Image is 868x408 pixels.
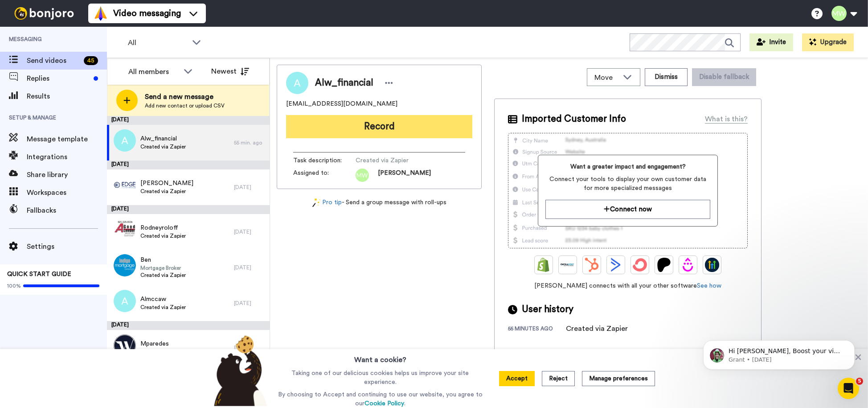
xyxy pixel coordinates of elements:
[27,91,107,102] span: Results
[107,116,270,125] div: [DATE]
[114,290,136,312] img: a.png
[522,112,626,126] span: Imported Customer Info
[838,378,859,399] iframe: Intercom live chat
[114,174,136,196] img: d9d66d5e-6dac-4186-9f21-6f2239a1e547.png
[128,66,179,77] div: All members
[681,258,695,272] img: Drip
[657,258,671,272] img: Patreon
[140,232,186,239] span: Created via Zapier
[114,254,136,276] img: 8bf96b55-485a-471a-b220-aaa85a6a812b.png
[293,169,356,182] span: Assigned to:
[27,152,107,162] span: Integrations
[140,188,193,195] span: Created via Zapier
[545,200,710,219] button: Connect now
[7,271,71,277] span: QUICK START GUIDE
[609,258,623,272] img: ActiveCampaign
[140,143,186,150] span: Created via Zapier
[206,335,272,406] img: bear-with-cookie.png
[140,264,186,272] span: Mortgage Broker
[234,139,265,146] div: 55 min. ago
[545,175,710,193] span: Connect your tools to display your own customer data for more specialized messages
[633,258,647,272] img: ConvertKit
[690,321,868,384] iframe: Intercom notifications message
[140,295,186,304] span: Almccaw
[140,272,186,279] span: Created via Zapier
[312,198,342,207] a: Pro tip
[286,72,308,94] img: Image of Alw_financial
[585,258,599,272] img: Hubspot
[27,187,107,198] span: Workspaces
[522,303,573,316] span: User history
[749,33,793,51] button: Invite
[276,369,485,387] p: Taking one of our delicious cookies helps us improve your site experience.
[286,99,397,108] span: [EMAIL_ADDRESS][DOMAIN_NAME]
[140,304,186,311] span: Created via Zapier
[545,162,710,171] span: Want a greater impact and engagement?
[145,102,225,109] span: Add new contact or upload CSV
[140,179,193,188] span: [PERSON_NAME]
[140,339,186,348] span: Mparedes
[356,169,369,182] img: mw.png
[566,323,628,334] div: Created via Zapier
[27,73,90,84] span: Replies
[11,7,78,20] img: bj-logo-header-white.svg
[802,33,854,51] button: Upgrade
[354,349,406,365] h3: Want a cookie?
[582,371,655,386] button: Manage preferences
[145,91,225,102] span: Send a new message
[107,321,270,330] div: [DATE]
[542,371,575,386] button: Reject
[705,114,748,124] div: What is this?
[692,68,756,86] button: Disable fallback
[378,169,431,182] span: [PERSON_NAME]
[315,76,373,90] span: Alw_financial
[140,348,186,355] span: Created via Zapier
[114,218,136,241] img: a4244ffe-6d0b-4beb-8895-63b7e3a31a35.png
[356,156,440,165] span: Created via Zapier
[234,184,265,191] div: [DATE]
[107,205,270,214] div: [DATE]
[508,325,566,334] div: 55 minutes ago
[27,169,107,180] span: Share library
[114,129,136,152] img: a.png
[205,62,256,80] button: Newest
[234,264,265,271] div: [DATE]
[84,56,98,65] div: 45
[27,134,107,144] span: Message template
[140,223,186,232] span: Rodneyroloff
[561,258,575,272] img: Ontraport
[276,390,485,408] p: By choosing to Accept and continuing to use our website, you agree to our .
[140,256,186,264] span: Ben
[114,334,136,357] img: 5b1584d8-ce86-4bcd-9c62-d7fe7f193b7a.jpg
[594,72,618,83] span: Move
[286,115,472,138] button: Record
[277,198,482,207] div: - Send a group message with roll-ups
[536,258,551,272] img: Shopify
[107,161,270,169] div: [DATE]
[140,134,186,143] span: Alw_financial
[508,281,748,290] span: [PERSON_NAME] connects with all your other software
[7,282,21,289] span: 100%
[234,228,265,235] div: [DATE]
[27,55,80,66] span: Send videos
[364,400,404,407] a: Cookie Policy
[697,283,721,289] a: See how
[27,241,107,252] span: Settings
[94,6,108,21] img: vm-color.svg
[856,378,863,385] span: 5
[705,258,719,272] img: GoHighLevel
[312,198,320,207] img: magic-wand.svg
[499,371,535,386] button: Accept
[27,205,107,216] span: Fallbacks
[645,68,688,86] button: Dismiss
[113,7,181,20] span: Video messaging
[293,156,356,165] span: Task description :
[128,37,188,48] span: All
[234,300,265,307] div: [DATE]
